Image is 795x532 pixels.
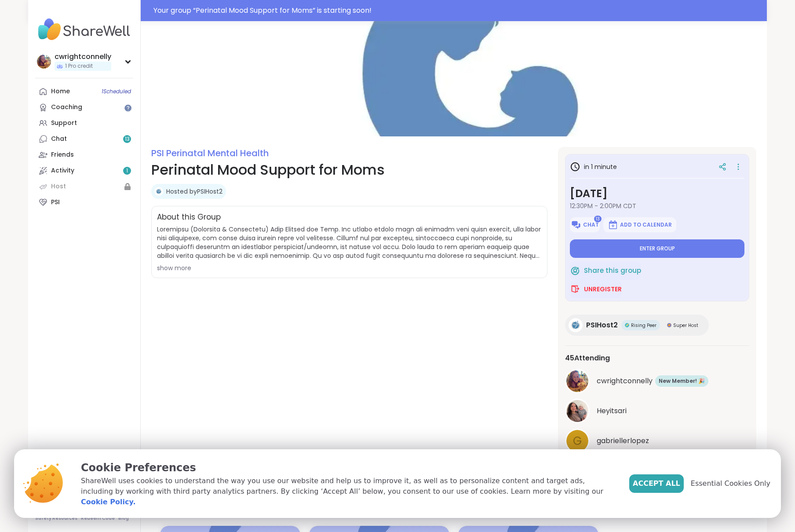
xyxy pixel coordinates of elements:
[51,103,82,112] div: Coaching
[667,323,671,327] img: Super Host
[566,400,588,422] img: Heyitsari
[125,136,130,143] span: 13
[659,377,705,385] span: New Member! 🎉
[633,478,680,489] span: Accept All
[35,14,133,45] img: ShareWell Nav Logo
[569,318,583,332] img: PSIHost2
[566,370,588,392] img: cwrightconnelly
[35,99,133,115] a: Coaching
[603,217,676,232] button: Add to Calendar
[570,239,744,258] button: Enter group
[166,187,222,196] a: Hosted byPSIHost2
[51,166,74,175] div: Activity
[118,515,129,521] a: Blog
[640,245,675,252] span: Enter group
[51,119,77,128] div: Support
[620,221,672,228] span: Add to Calendar
[565,369,749,393] a: cwrightconnellycwrightconnellyNew Member! 🎉
[102,88,131,95] span: 1 Scheduled
[631,322,656,329] span: Rising Peer
[81,515,115,521] a: Redeem Code
[35,84,133,99] a: Home1Scheduled
[570,265,580,276] img: ShareWell Logomark
[597,436,649,446] span: gabriellerlopez
[570,202,744,210] span: 12:30PM - 2:00PM CDT
[35,515,77,521] a: Safety Resources
[584,266,641,276] span: Share this group
[81,460,615,476] p: Cookie Preferences
[51,135,67,143] div: Chat
[151,159,547,180] h1: Perinatal Mood Support for Moms
[586,320,618,330] span: PSIHost2
[629,474,684,493] button: Accept All
[157,225,542,260] span: Loremipsu (Dolorsita & Consectetu) Adip Elitsed doe Temp. Inc utlabo etdolo magn ali enimadm veni...
[65,62,93,70] span: 1 Pro credit
[570,284,580,294] img: ShareWell Logomark
[35,115,133,131] a: Support
[81,497,135,507] a: Cookie Policy.
[565,353,610,363] span: 45 Attending
[55,52,111,62] div: cwrightconnelly
[124,104,131,111] iframe: Spotlight
[608,220,618,230] img: ShareWell Logomark
[565,429,749,453] a: ggabriellerlopez
[673,322,698,329] span: Super Host
[35,194,133,210] a: PSI
[570,161,617,172] h3: in 1 minute
[597,406,627,416] span: Heyitsari
[584,285,622,294] span: Unregister
[141,21,767,136] img: Perinatal Mood Support for Moms cover image
[565,399,749,423] a: HeyitsariHeyitsari
[35,131,133,147] a: Chat13
[594,216,602,222] span: 13
[37,55,51,69] img: cwrightconnelly
[154,187,163,196] img: PSIHost2
[625,323,629,327] img: Rising Peer
[571,220,581,230] img: ShareWell Logomark
[35,147,133,163] a: Friends
[570,186,744,202] h3: [DATE]
[157,264,542,272] div: show more
[570,280,622,298] button: Unregister
[35,179,133,194] a: Host
[35,163,133,179] a: Activity1
[51,87,70,96] div: Home
[157,212,221,223] h2: About this Group
[51,182,66,191] div: Host
[151,147,269,159] a: PSI Perinatal Mental Health
[51,150,74,159] div: Friends
[570,217,600,232] button: Chat
[126,167,128,175] span: 1
[51,198,60,207] div: PSI
[573,433,582,450] span: g
[691,478,770,489] span: Essential Cookies Only
[583,221,599,228] span: Chat
[81,476,615,507] p: ShareWell uses cookies to understand the way you use our website and help us to improve it, as we...
[565,315,709,336] a: PSIHost2PSIHost2Rising PeerRising PeerSuper HostSuper Host
[570,261,641,280] button: Share this group
[153,5,762,16] div: Your group “ Perinatal Mood Support for Moms ” is starting soon!
[597,376,653,386] span: cwrightconnelly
